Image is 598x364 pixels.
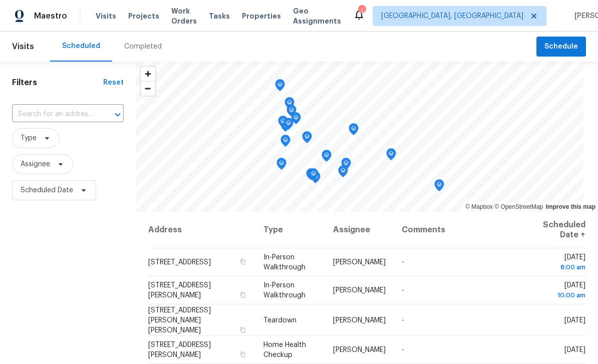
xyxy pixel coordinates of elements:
[209,13,230,20] span: Tasks
[280,135,290,150] div: Map marker
[141,67,155,81] button: Zoom in
[533,254,585,272] span: [DATE]
[311,171,321,187] div: Map marker
[358,6,365,16] div: 1
[333,346,386,353] span: [PERSON_NAME]
[12,78,103,88] h1: Filters
[309,168,319,184] div: Map marker
[263,316,296,323] span: Teardown
[306,168,316,184] div: Map marker
[148,212,255,248] th: Address
[62,41,100,51] div: Scheduled
[525,212,586,248] th: Scheduled Date ↑
[21,133,37,143] span: Type
[255,212,325,248] th: Type
[341,158,351,173] div: Map marker
[21,159,50,169] span: Assignee
[148,282,211,299] span: [STREET_ADDRESS][PERSON_NAME]
[333,259,386,266] span: [PERSON_NAME]
[12,36,34,58] span: Visits
[286,105,296,120] div: Map marker
[402,346,404,353] span: -
[402,259,404,266] span: -
[494,203,543,210] a: OpenStreetMap
[238,257,247,266] button: Copy Address
[21,185,73,195] span: Scheduled Date
[278,116,288,131] div: Map marker
[263,341,306,358] span: Home Health Checkup
[96,11,116,21] span: Visits
[322,150,332,165] div: Map marker
[141,81,155,96] button: Zoom out
[291,112,301,128] div: Map marker
[536,37,586,57] button: Schedule
[533,262,585,272] div: 8:00 am
[124,42,162,52] div: Completed
[34,11,67,21] span: Maestro
[564,316,585,323] span: [DATE]
[544,41,578,53] span: Schedule
[402,287,404,294] span: -
[238,350,247,359] button: Copy Address
[283,118,293,133] div: Map marker
[325,212,394,248] th: Assignee
[148,341,211,358] span: [STREET_ADDRESS][PERSON_NAME]
[242,11,281,21] span: Properties
[333,287,386,294] span: [PERSON_NAME]
[293,6,341,26] span: Geo Assignments
[381,11,523,21] span: [GEOGRAPHIC_DATA], [GEOGRAPHIC_DATA]
[302,131,312,147] div: Map marker
[128,11,159,21] span: Projects
[533,290,585,300] div: 10:00 am
[238,325,247,334] button: Copy Address
[148,259,211,266] span: [STREET_ADDRESS]
[333,316,386,323] span: [PERSON_NAME]
[284,97,294,113] div: Map marker
[275,79,285,95] div: Map marker
[103,78,124,88] div: Reset
[111,108,125,122] button: Open
[276,158,286,173] div: Map marker
[338,165,348,181] div: Map marker
[564,346,585,353] span: [DATE]
[349,123,359,139] div: Map marker
[171,6,197,26] span: Work Orders
[148,306,211,333] span: [STREET_ADDRESS][PERSON_NAME][PERSON_NAME]
[263,282,306,299] span: In-Person Walkthrough
[402,316,404,323] span: -
[465,203,493,210] a: Mapbox
[12,107,96,122] input: Search for an address...
[434,179,444,195] div: Map marker
[238,290,247,299] button: Copy Address
[394,212,525,248] th: Comments
[136,62,583,212] canvas: Map
[263,254,306,271] span: In-Person Walkthrough
[386,148,396,164] div: Map marker
[533,282,585,300] span: [DATE]
[546,203,595,210] a: Improve this map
